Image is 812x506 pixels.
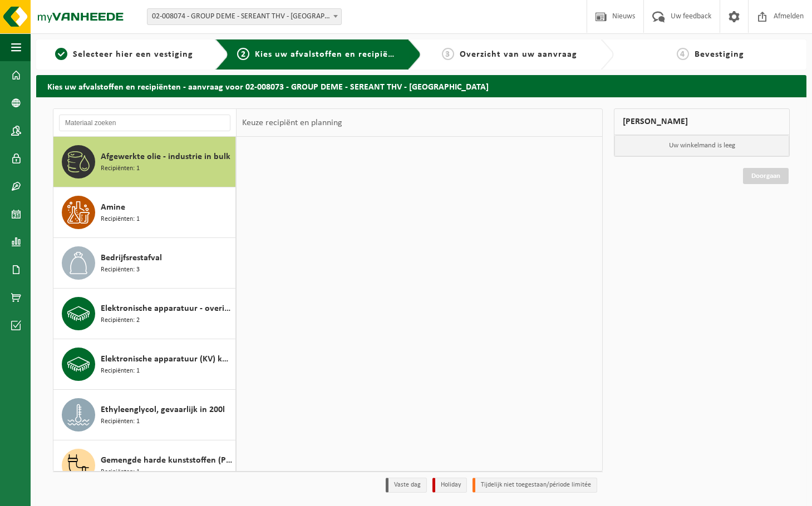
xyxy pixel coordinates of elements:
[101,265,140,275] span: Recipiënten: 3
[101,467,140,478] span: Recipiënten: 1
[743,168,789,184] a: Doorgaan
[53,187,236,238] button: Amine Recipiënten: 1
[101,302,233,315] span: Elektronische apparatuur - overige (OVE)
[53,238,236,289] button: Bedrijfsrestafval Recipiënten: 3
[677,48,689,60] span: 4
[101,366,140,376] span: Recipiënten: 1
[59,115,230,131] input: Materiaal zoeken
[53,339,236,390] button: Elektronische apparatuur (KV) koelvries (huishoudelijk) Recipiënten: 1
[101,201,125,214] span: Amine
[101,403,225,416] span: Ethyleenglycol, gevaarlijk in 200l
[36,75,806,97] h2: Kies uw afvalstoffen en recipiënten - aanvraag voor 02-008073 - GROUP DEME - SEREANT THV - [GEOGR...
[473,478,597,493] li: Tijdelijk niet toegestaan/période limitée
[53,390,236,440] button: Ethyleenglycol, gevaarlijk in 200l Recipiënten: 1
[101,251,162,265] span: Bedrijfsrestafval
[101,315,140,326] span: Recipiënten: 2
[101,353,233,366] span: Elektronische apparatuur (KV) koelvries (huishoudelijk)
[614,108,790,135] div: [PERSON_NAME]
[695,50,744,59] span: Bevestiging
[237,109,348,137] div: Keuze recipiënt en planning
[614,135,789,156] p: Uw winkelmand is leeg
[432,478,467,493] li: Holiday
[386,478,427,493] li: Vaste dag
[147,8,342,25] span: 02-008074 - GROUP DEME - SEREANT THV - ANTWERPEN
[101,214,140,225] span: Recipiënten: 1
[73,50,193,59] span: Selecteer hier een vestiging
[460,50,577,59] span: Overzicht van uw aanvraag
[53,289,236,339] button: Elektronische apparatuur - overige (OVE) Recipiënten: 2
[255,50,408,59] span: Kies uw afvalstoffen en recipiënten
[42,48,206,61] a: 1Selecteer hier een vestiging
[101,416,140,427] span: Recipiënten: 1
[442,48,454,60] span: 3
[55,48,67,60] span: 1
[101,454,233,467] span: Gemengde harde kunststoffen (PE, PP en PVC), recycleerbaar (industrieel)
[53,440,236,491] button: Gemengde harde kunststoffen (PE, PP en PVC), recycleerbaar (industrieel) Recipiënten: 1
[101,163,140,174] span: Recipiënten: 1
[53,137,236,187] button: Afgewerkte olie - industrie in bulk Recipiënten: 1
[101,150,230,163] span: Afgewerkte olie - industrie in bulk
[237,48,249,60] span: 2
[147,9,341,24] span: 02-008074 - GROUP DEME - SEREANT THV - ANTWERPEN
